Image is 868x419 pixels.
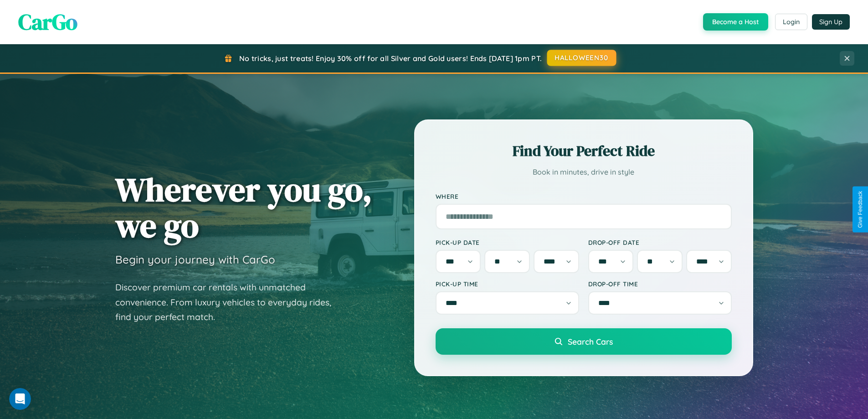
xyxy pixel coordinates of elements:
[857,191,863,228] div: Give Feedback
[436,328,732,355] button: Search Cars
[115,280,343,325] p: Discover premium car rentals with unmatched convenience. From luxury vehicles to everyday rides, ...
[588,280,732,288] label: Drop-off Time
[436,166,732,179] p: Book in minutes, drive in style
[239,54,542,63] span: No tricks, just treats! Enjoy 30% off for all Silver and Gold users! Ends [DATE] 1pm PT.
[775,14,807,30] button: Login
[547,50,616,66] button: HALLOWEEN30
[9,388,31,410] iframe: Intercom live chat
[568,336,613,347] span: Search Cars
[436,141,732,161] h2: Find Your Perfect Ride
[18,7,77,37] span: CarGo
[436,192,732,200] label: Where
[115,253,275,266] h3: Begin your journey with CarGo
[703,13,768,31] button: Become a Host
[436,280,579,288] label: Pick-up Time
[436,238,579,246] label: Pick-up Date
[812,14,850,30] button: Sign Up
[588,238,732,246] label: Drop-off Date
[115,171,372,243] h1: Wherever you go, we go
